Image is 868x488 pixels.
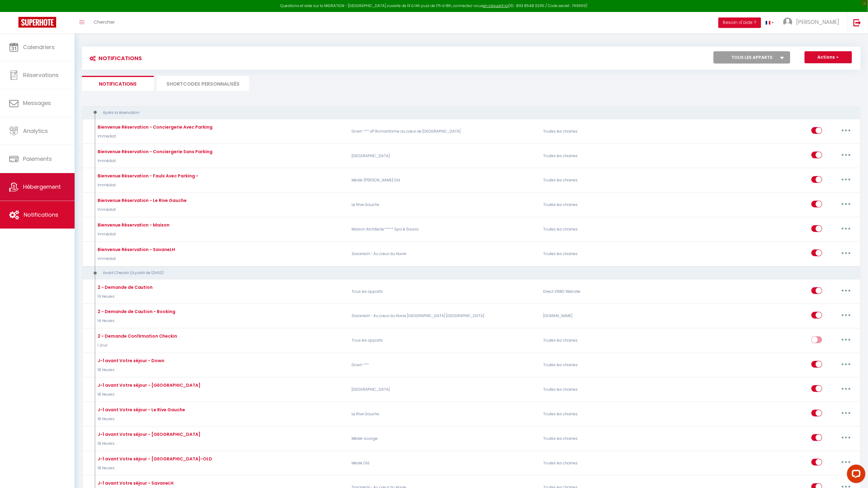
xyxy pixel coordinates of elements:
[348,381,539,398] p: [GEOGRAPHIC_DATA]
[96,294,153,300] p: 19 Heures
[539,245,667,263] div: Toutes les chaines
[96,382,201,389] div: J-1 avant Votre séjour - [GEOGRAPHIC_DATA]
[796,18,839,26] span: [PERSON_NAME]
[96,222,170,228] div: Bienvenue Réservation - Maison
[96,416,185,422] p: 18 Heures
[348,172,539,189] p: Médié-[PERSON_NAME] Old
[348,405,539,423] p: Le Rive Gauche
[94,19,115,25] span: Chercher
[96,134,213,139] p: Immédiat
[96,318,176,324] p: 14 Heures
[348,122,539,140] p: Down *** UP Romantisme au cœur de [GEOGRAPHIC_DATA]
[96,158,213,164] p: Immédiat
[96,148,213,155] div: Bienvenue Réservation - Conciergerie Sans Parking
[88,110,840,116] div: Après la réservation
[539,454,667,472] div: Toutes les chaines
[348,430,539,447] p: Médié-Lounge
[96,197,187,204] div: Bienvenue Réservation - Le Rive Gauche
[348,221,539,238] p: Maison Architecte***** Spa & Sauna
[23,71,59,79] span: Réservations
[23,183,61,191] span: Hébergement
[18,17,56,28] img: Super Booking
[779,12,847,33] a: ... [PERSON_NAME]
[348,283,539,300] p: Tous les apparts
[96,455,212,462] div: J-1 avant Votre séjour - [GEOGRAPHIC_DATA]-OLD
[539,147,667,165] div: Toutes les chaines
[348,147,539,165] p: [GEOGRAPHIC_DATA]
[24,211,58,219] span: Notifications
[348,332,539,350] p: Tous les apparts
[539,356,667,374] div: Toutes les chaines
[483,3,508,8] a: en cliquant ici
[96,431,201,438] div: J-1 avant Votre séjour - [GEOGRAPHIC_DATA]
[854,19,861,26] img: logout
[23,155,52,163] span: Paiements
[539,430,667,447] div: Toutes les chaines
[88,270,840,276] div: Avant Checkin (à partir de 12h00)
[96,333,177,339] div: 2 - Demande Confirmation Checkin
[348,454,539,472] p: Médié Old
[87,51,142,65] h3: Notifications
[539,122,667,140] div: Toutes les chaines
[539,405,667,423] div: Toutes les chaines
[96,124,213,130] div: Bienvenue Réservation - Conciergerie Avec Parking
[842,462,868,488] iframe: LiveChat chat widget
[539,332,667,350] div: Toutes les chaines
[348,245,539,263] p: SavaneLH - Au cœur du Havre
[96,406,185,413] div: J-1 avant Votre séjour - Le Rive Gauche
[539,307,667,325] div: [DOMAIN_NAME]
[96,367,165,373] p: 18 Heures
[96,256,175,262] p: Immédiat
[96,480,174,486] div: J-1 avant Votre séjour - SavaneLH
[157,76,249,91] li: SHORTCODES PERSONNALISÉS
[96,357,165,364] div: J-1 avant Votre séjour - Down
[348,196,539,214] p: Le Rive Gauche
[23,99,51,107] span: Messages
[96,182,199,188] p: Immédiat
[23,43,55,51] span: Calendriers
[96,172,199,179] div: Bienvenue Réservation - Faulx Avec Parking -
[539,283,667,300] div: Direct VRBO Website
[96,441,201,447] p: 18 Heures
[23,127,48,135] span: Analytics
[539,381,667,398] div: Toutes les chaines
[539,196,667,214] div: Toutes les chaines
[539,172,667,189] div: Toutes les chaines
[805,51,852,64] button: Actions
[96,308,176,315] div: 2 - Demande de Caution - Booking
[348,307,539,325] p: SavaneLH - Au cœur du Havre [GEOGRAPHIC_DATA] [GEOGRAPHIC_DATA]
[96,392,201,397] p: 18 Heures
[89,12,119,33] a: Chercher
[96,284,153,291] div: 2 - Demande de Caution
[96,207,187,213] p: Immédiat
[718,17,761,28] button: Besoin d'aide ?
[96,231,170,237] p: Immédiat
[82,76,154,91] li: Notifications
[783,17,792,27] img: ...
[96,343,177,348] p: 1 Jour
[96,246,175,253] div: Bienvenue Réservation - SavaneLH
[96,465,212,471] p: 18 Heures
[539,221,667,238] div: Toutes les chaines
